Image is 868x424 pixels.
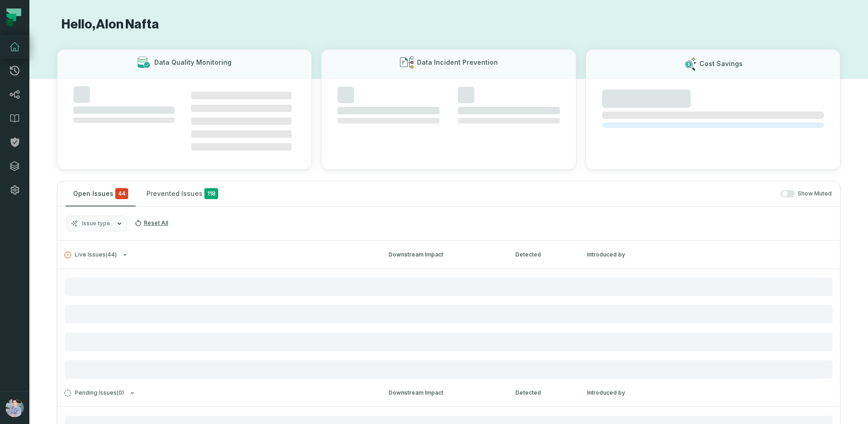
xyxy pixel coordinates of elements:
[587,251,670,259] div: Introduced by
[57,17,840,33] h1: Hello, Alon Nafta
[67,216,127,231] button: Issue type
[64,390,372,396] button: Pending Issues(0)
[204,188,218,199] span: 118
[57,268,840,379] div: Live Issues(44)
[587,389,670,397] div: Introduced by
[131,216,172,230] button: Reset All
[139,181,225,206] button: Prevented Issues
[64,251,117,258] span: Live Issues ( 44 )
[115,188,128,199] span: critical issues and errors combined
[154,58,231,67] h3: Data Quality Monitoring
[64,390,124,396] span: Pending Issues ( 0 )
[82,220,110,227] span: Issue type
[57,49,312,170] button: Data Quality Monitoring
[321,49,576,170] button: Data Incident Prevention
[515,251,570,259] div: Detected
[229,190,832,198] div: Show Muted
[6,399,24,417] img: avatar of Alon Nafta
[66,181,135,206] button: Open Issues
[389,389,499,397] div: Downstream Impact
[389,251,499,259] div: Downstream Impact
[515,389,570,397] div: Detected
[699,59,743,68] h3: Cost Savings
[64,251,372,258] button: Live Issues(44)
[417,58,498,67] h3: Data Incident Prevention
[586,49,840,170] button: Cost Savings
